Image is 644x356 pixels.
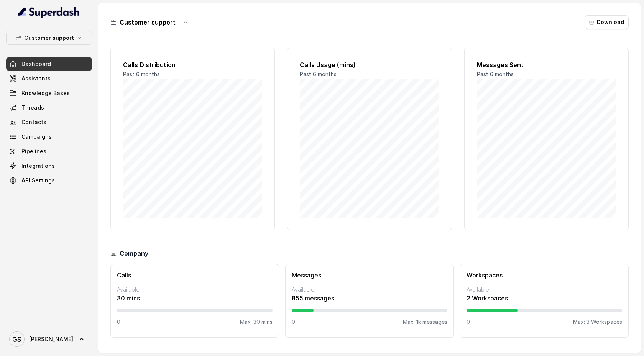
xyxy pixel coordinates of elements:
a: Pipelines [6,144,92,158]
a: API Settings [6,174,92,187]
a: [PERSON_NAME] [6,328,92,350]
img: light.svg [18,6,80,18]
span: Integrations [21,162,55,170]
span: Past 6 months [123,71,160,77]
span: Past 6 months [477,71,514,77]
span: Campaigns [21,133,52,141]
a: Threads [6,101,92,115]
h3: Messages [292,271,447,280]
p: Customer support [24,33,74,43]
a: Campaigns [6,130,92,144]
h2: Calls Usage (mins) [300,60,439,69]
p: Available [292,286,447,294]
span: Assistants [21,75,51,82]
h3: Company [120,249,148,258]
span: Knowledge Bases [21,89,70,97]
span: Threads [21,104,44,112]
a: Knowledge Bases [6,86,92,100]
span: Past 6 months [300,71,337,77]
p: 2 Workspaces [467,294,622,303]
p: Max: 30 mins [240,318,273,326]
a: Dashboard [6,57,92,71]
span: Pipelines [21,148,46,155]
button: Customer support [6,31,92,45]
h2: Messages Sent [477,60,616,69]
p: 855 messages [292,294,447,303]
a: Integrations [6,159,92,173]
p: Available [117,286,273,294]
h3: Customer support [120,18,176,27]
a: Assistants [6,72,92,85]
text: GS [12,335,21,343]
h3: Calls [117,271,273,280]
span: Contacts [21,118,46,126]
p: 0 [467,318,470,326]
span: [PERSON_NAME] [29,335,73,343]
a: Contacts [6,115,92,129]
p: Max: 1k messages [403,318,447,326]
p: Available [467,286,622,294]
h3: Workspaces [467,271,622,280]
span: Dashboard [21,60,51,68]
p: 0 [292,318,295,326]
span: API Settings [21,177,55,184]
p: 0 [117,318,120,326]
h2: Calls Distribution [123,60,262,69]
p: Max: 3 Workspaces [573,318,622,326]
button: Download [585,15,629,29]
p: 30 mins [117,294,273,303]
